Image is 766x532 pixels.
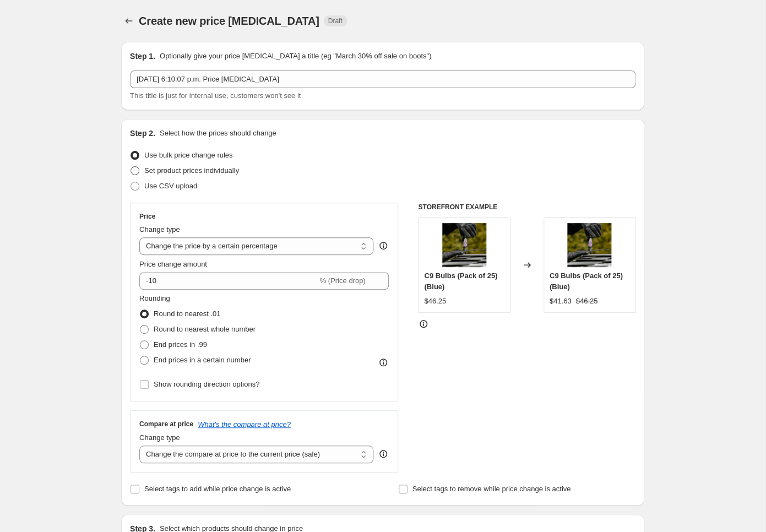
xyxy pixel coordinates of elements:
input: 30% off holiday sale [130,70,635,88]
strike: $46.25 [575,296,597,307]
span: C9 Bulbs (Pack of 25) (Blue) [550,272,623,291]
span: Round to nearest .01 [154,310,220,318]
span: Select tags to remove while price change is active [412,485,571,493]
span: Change type [139,433,180,442]
div: help [378,240,389,251]
span: Change type [139,225,180,234]
p: Optionally give your price [MEDICAL_DATA] a title (eg "March 30% off sale on boots") [160,51,431,62]
span: C9 Bulbs (Pack of 25) (Blue) [424,272,497,291]
input: -15 [139,272,317,290]
span: Use CSV upload [144,182,197,190]
h2: Step 2. [130,128,155,139]
span: Price change amount [139,260,207,268]
span: % (Price drop) [319,276,365,285]
div: help [378,448,389,459]
h3: Compare at price [139,420,193,428]
p: Select how the prices should change [160,128,276,139]
span: End prices in .99 [154,340,207,349]
span: Round to nearest whole number [154,325,256,333]
button: Price change jobs [121,13,137,29]
span: Show rounding direction options? [154,380,259,388]
span: This title is just for internal use, customers won't see it [130,91,301,100]
div: $41.63 [550,296,572,307]
h3: Price [139,212,155,221]
button: What's the compare at price? [198,420,291,428]
span: Select tags to add while price change is active [144,485,291,493]
span: Draft [328,17,343,25]
span: Create new price [MEDICAL_DATA] [139,15,319,27]
span: Set product prices individually [144,166,239,175]
span: Use bulk price change rules [144,151,232,159]
span: Rounding [139,294,170,302]
span: End prices in a certain number [154,356,251,364]
h2: Step 1. [130,51,155,62]
div: $46.25 [424,296,446,307]
h6: STOREFRONT EXAMPLE [418,203,635,211]
img: BSL-HOLIDAY_08A3231_80x.png [442,223,486,267]
img: BSL-HOLIDAY_08A3231_80x.png [567,223,611,267]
